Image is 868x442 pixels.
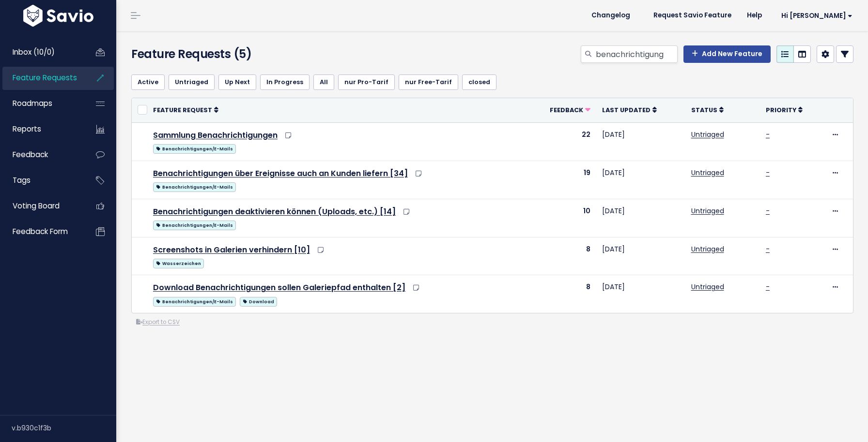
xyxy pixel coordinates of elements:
[550,106,583,114] span: Feedback
[691,244,724,254] a: Untriaged
[766,106,796,114] span: Priority
[153,282,405,293] a: Download Benachrichtigungen sollen Galeriepfad enthalten [2]
[781,12,852,19] span: Hi [PERSON_NAME]
[136,318,180,326] a: Export to CSV
[2,92,80,115] a: Roadmaps
[602,106,651,114] span: Last Updated
[596,275,685,313] td: [DATE]
[766,130,770,139] a: -
[691,206,724,216] a: Untriaged
[595,45,678,63] input: Search features...
[313,74,334,90] a: All
[153,182,236,192] span: Benachrichtigungen/E-Mails
[153,180,236,192] a: Benachrichtigungen/E-Mails
[153,297,236,307] span: Benachrichtigungen/E-Mails
[153,106,212,114] span: Feature Request
[2,169,80,192] a: Tags
[153,142,236,154] a: Benachrichtigungen/E-Mails
[153,244,310,255] a: Screenshots in Galerien verhindern [10]
[691,106,717,114] span: Status
[218,74,256,90] a: Up Next
[596,199,685,237] td: [DATE]
[2,41,80,63] a: Inbox (10/0)
[13,201,60,211] span: Voting Board
[596,122,685,161] td: [DATE]
[526,275,596,313] td: 8
[646,8,739,23] a: Request Savio Feature
[13,175,31,185] span: Tags
[770,8,860,23] a: Hi [PERSON_NAME]
[240,297,277,307] span: Download
[591,12,630,19] span: Changelog
[766,282,770,292] a: -
[153,259,204,268] span: Wasserzeichen
[12,415,116,441] div: v.b930c1f3b
[13,98,52,108] span: Roadmaps
[766,168,770,177] a: -
[596,161,685,199] td: [DATE]
[13,226,68,236] span: Feedback form
[2,144,80,166] a: Feedback
[240,295,277,307] a: Download
[131,45,362,63] h4: Feature Requests (5)
[153,206,396,217] a: Benachrichtigungen deaktivieren können (Uploads, etc.) [14]
[691,130,724,139] a: Untriaged
[153,168,408,179] a: Benachrichtigungen über Ereignisse auch an Kunden liefern [34]
[2,118,80,140] a: Reports
[153,295,236,307] a: Benachrichtigungen/E-Mails
[691,105,724,115] a: Status
[131,74,165,90] a: Active
[691,168,724,177] a: Untriaged
[2,221,80,243] a: Feedback form
[13,124,41,134] span: Reports
[169,74,215,90] a: Untriaged
[13,47,55,57] span: Inbox (10/0)
[399,74,458,90] a: nur Free-Tarif
[550,105,590,115] a: Feedback
[153,144,236,154] span: Benachrichtigungen/E-Mails
[131,74,853,90] ul: Filter feature requests
[153,130,278,141] a: Sammlung Benachrichtigungen
[691,282,724,292] a: Untriaged
[13,149,48,160] span: Feedback
[2,67,80,89] a: Feature Requests
[602,105,657,115] a: Last Updated
[766,244,770,254] a: -
[21,5,96,27] img: logo-white.9d6f32f41409.svg
[526,161,596,199] td: 19
[153,219,236,231] a: Benachrichtigungen/E-Mails
[153,221,236,230] span: Benachrichtigungen/E-Mails
[596,237,685,275] td: [DATE]
[2,195,80,217] a: Voting Board
[766,105,803,115] a: Priority
[766,206,770,216] a: -
[683,45,771,63] a: Add New Feature
[13,73,77,83] span: Feature Requests
[739,8,770,23] a: Help
[462,74,496,90] a: closed
[260,74,310,90] a: In Progress
[526,199,596,237] td: 10
[153,105,218,115] a: Feature Request
[526,122,596,161] td: 22
[526,237,596,275] td: 8
[153,257,204,269] a: Wasserzeichen
[338,74,395,90] a: nur Pro-Tarif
